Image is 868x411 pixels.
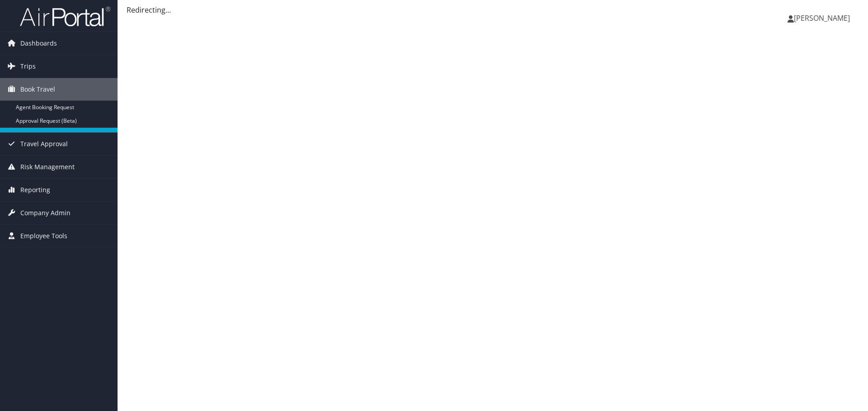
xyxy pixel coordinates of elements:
[20,55,36,78] span: Trips
[20,6,110,27] img: airportal-logo.png
[20,179,50,201] span: Reporting
[127,5,859,15] div: Redirecting...
[20,133,68,155] span: Travel Approval
[20,32,57,55] span: Dashboards
[20,78,55,101] span: Book Travel
[794,13,850,23] span: [PERSON_NAME]
[788,5,859,32] a: [PERSON_NAME]
[20,202,71,224] span: Company Admin
[20,156,75,178] span: Risk Management
[20,225,67,247] span: Employee Tools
